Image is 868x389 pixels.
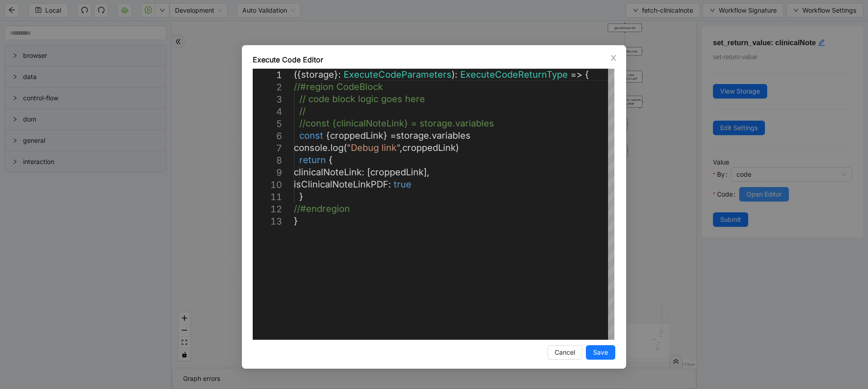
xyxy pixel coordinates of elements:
[299,155,326,165] span: return
[253,203,282,216] div: 12
[253,167,282,179] div: 9
[253,106,282,118] div: 4
[301,69,334,80] span: storage
[344,142,347,153] span: (
[555,347,575,357] span: Cancel
[383,130,387,141] span: }
[390,130,396,141] span: =
[299,118,494,129] span: //const {clinicalNoteLink} = storage.variables
[253,69,282,81] div: 1
[329,155,333,165] span: {
[299,130,323,141] span: const
[362,167,364,178] span: :
[347,142,400,153] span: "Debug link"
[402,142,456,153] span: croppedLink
[253,130,282,142] div: 6
[400,142,402,153] span: ,
[294,69,294,69] textarea: Editor content;Press Alt+F1 for Accessibility Options.
[294,69,301,80] span: ({
[299,106,306,117] span: //
[294,179,388,190] span: isClinicalNoteLinkPDF
[388,179,391,190] span: :
[326,130,330,141] span: {
[432,130,471,141] span: variables
[328,142,330,153] span: .
[396,130,429,141] span: storage
[294,81,383,92] span: //#region CodeBlock
[253,216,282,228] div: 13
[330,130,383,141] span: croppedLink
[294,142,328,153] span: console
[456,142,459,153] span: )
[299,94,425,104] span: // code block logic goes here
[334,69,341,80] span: }:
[253,81,282,94] div: 2
[330,142,344,153] span: log
[253,54,615,65] div: Execute Code Editor
[593,347,608,357] span: Save
[424,167,429,178] span: ],
[429,130,432,141] span: .
[299,191,303,202] span: }
[253,179,282,191] div: 10
[344,69,452,80] span: ExecuteCodeParameters
[610,54,617,61] span: close
[394,179,411,190] span: true
[253,118,282,130] div: 5
[571,69,582,80] span: =>
[452,69,458,80] span: ):
[460,69,568,80] span: ExecuteCodeReturnType
[586,345,615,360] button: Save
[294,203,350,214] span: //#endregion
[370,167,424,178] span: croppedLink
[585,69,589,80] span: {
[294,216,298,226] span: }
[253,191,282,203] div: 11
[294,167,362,178] span: clinicalNoteLink
[367,167,370,178] span: [
[253,155,282,167] div: 8
[253,94,282,106] div: 3
[609,53,618,63] button: Close
[547,345,582,360] button: Cancel
[253,142,282,155] div: 7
